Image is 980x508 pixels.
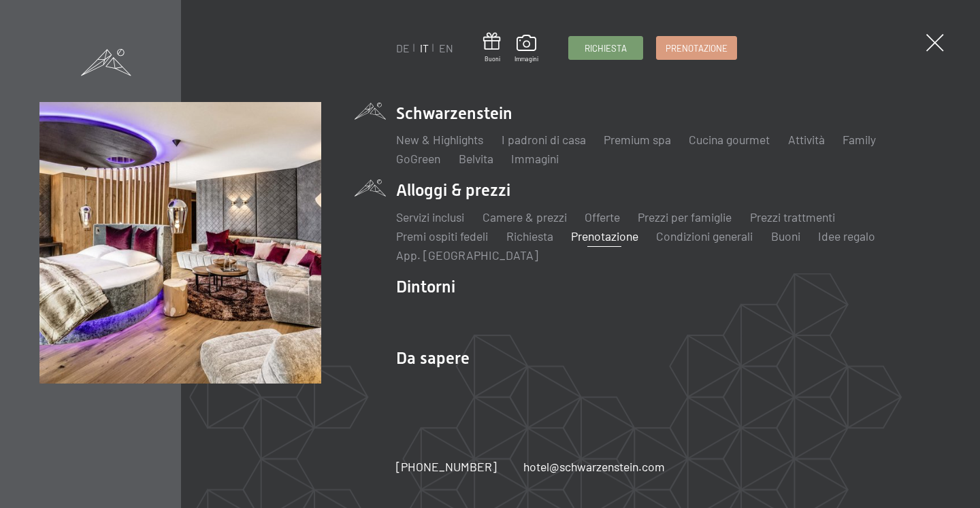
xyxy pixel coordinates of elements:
[514,35,538,63] a: Immagini
[571,228,638,243] a: Prenotazione
[604,132,671,147] a: Premium spa
[514,55,538,63] span: Immagini
[750,209,835,224] a: Prezzi trattmenti
[483,55,501,63] span: Buoni
[459,151,493,166] a: Belvita
[788,132,825,147] a: Attività
[396,151,440,166] a: GoGreen
[483,33,501,63] a: Buoni
[666,42,728,54] span: Prenotazione
[396,132,483,147] a: New & Highlights
[420,41,429,54] a: IT
[585,209,620,224] a: Offerte
[656,228,753,243] a: Condizioni generali
[818,228,875,243] a: Idee regalo
[657,37,736,59] a: Prenotazione
[689,132,770,147] a: Cucina gourmet
[396,41,410,54] a: DE
[506,228,553,243] a: Richiesta
[396,248,538,263] a: App. [GEOGRAPHIC_DATA]
[396,458,497,475] a: [PHONE_NUMBER]
[638,209,732,224] a: Prezzi per famiglie
[585,42,627,54] span: Richiesta
[843,132,876,147] a: Family
[502,132,586,147] a: I padroni di casa
[439,41,453,54] a: EN
[523,458,665,475] a: hotel@schwarzenstein.com
[396,209,464,224] a: Servizi inclusi
[396,228,488,243] a: Premi ospiti fedeli
[396,459,497,474] span: [PHONE_NUMBER]
[511,151,559,166] a: Immagini
[483,209,567,224] a: Camere & prezzi
[569,37,642,59] a: Richiesta
[771,228,800,243] a: Buoni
